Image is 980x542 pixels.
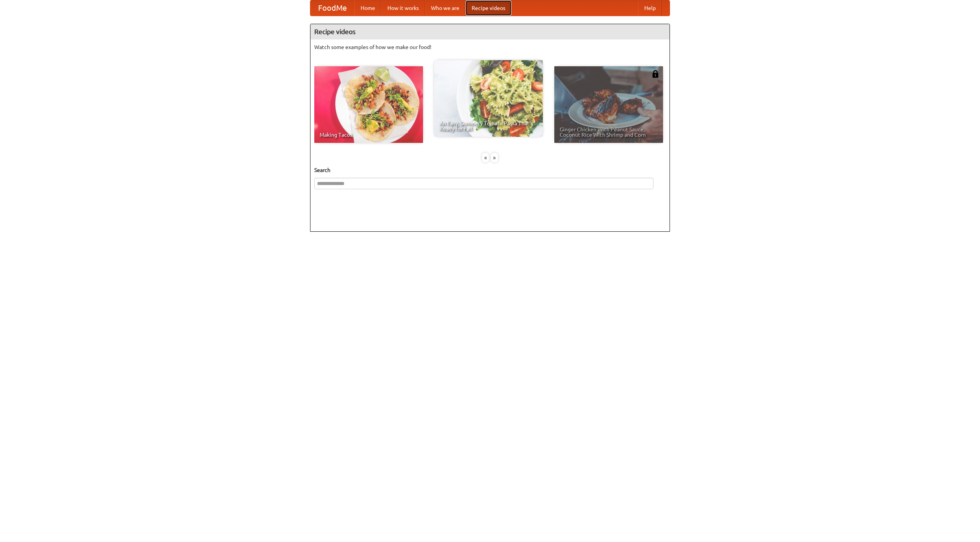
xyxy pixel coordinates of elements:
span: Making Tacos [320,132,418,138]
a: An Easy, Summery Tomato Pasta That's Ready for Fall [434,60,543,137]
a: Who we are [425,0,465,16]
p: Watch some examples of how we make our food! [314,43,666,51]
a: How it works [381,0,425,16]
a: Recipe videos [465,0,511,16]
a: Making Tacos [314,66,423,143]
a: Home [354,0,381,16]
h4: Recipe videos [310,24,670,39]
a: FoodMe [310,0,354,16]
div: « [482,153,489,162]
img: 483408.png [652,70,659,78]
a: Help [638,0,662,16]
div: » [491,153,498,162]
h5: Search [314,166,666,174]
span: An Easy, Summery Tomato Pasta That's Ready for Fall [439,121,537,131]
